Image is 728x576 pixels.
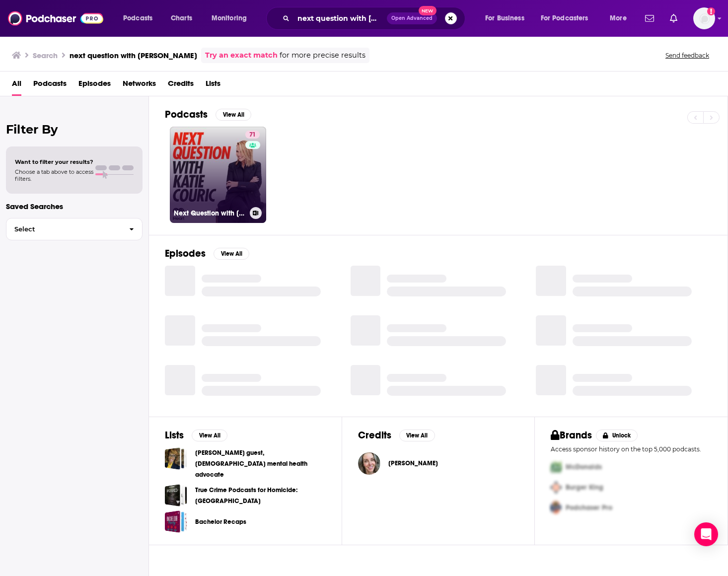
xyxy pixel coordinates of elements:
[205,10,260,26] button: open menu
[566,504,612,512] span: Podchaser Pro
[165,247,249,260] a: EpisodesView All
[195,485,326,506] a: True Crime Podcasts for Homicide: [GEOGRAPHIC_DATA]
[551,429,592,441] h2: Brands
[15,158,93,165] span: Want to filter your results?
[165,429,184,441] h2: Lists
[358,429,435,441] a: CreditsView All
[551,445,712,453] p: Access sponsor history on the top 5,000 podcasts.
[15,168,93,182] span: Choose a tab above to access filters.
[164,10,198,26] a: Charts
[693,7,715,29] img: User Profile
[195,516,246,527] a: Bachelor Recaps
[547,457,566,477] img: First Pro Logo
[399,430,435,441] button: View All
[205,50,278,61] a: Try an exact match
[165,484,187,506] a: True Crime Podcasts for Homicide: Los Angeles
[33,75,67,96] a: Podcasts
[168,75,194,96] a: Credits
[165,429,227,441] a: ListsView All
[610,11,627,25] span: More
[165,247,206,260] h2: Episodes
[694,522,718,546] div: Open Intercom Messenger
[12,75,21,96] a: All
[8,9,103,28] img: Podchaser - Follow, Share and Rate Podcasts
[707,7,715,15] svg: Add a profile image
[192,430,227,441] button: View All
[662,51,712,60] button: Send feedback
[478,10,537,26] button: open menu
[603,10,639,26] button: open menu
[6,202,143,211] p: Saved Searches
[547,477,566,498] img: Second Pro Logo
[6,226,121,232] span: Select
[212,11,247,25] span: Monitoring
[388,459,438,467] span: [PERSON_NAME]
[6,218,143,240] button: Select
[358,447,519,479] button: Emily Lynn PaulsonEmily Lynn Paulson
[171,11,192,25] span: Charts
[641,10,658,27] a: Show notifications dropdown
[358,452,380,475] img: Emily Lynn Paulson
[387,12,437,24] button: Open AdvancedNew
[245,131,260,139] a: 71
[293,10,387,26] input: Search podcasts, credits, & more...
[78,75,111,96] a: Episodes
[195,447,326,480] a: [PERSON_NAME] guest, [DEMOGRAPHIC_DATA] mental health advocate
[693,7,715,29] span: Logged in as esmith_bg
[249,130,256,140] span: 71
[206,75,220,96] a: Lists
[534,10,603,26] button: open menu
[123,11,152,25] span: Podcasts
[276,7,475,30] div: Search podcasts, credits, & more...
[358,429,391,441] h2: Credits
[214,248,249,260] button: View All
[116,10,165,26] button: open menu
[123,75,156,96] a: Networks
[419,6,437,15] span: New
[165,108,208,121] h2: Podcasts
[388,459,438,467] a: Emily Lynn Paulson
[391,16,433,21] span: Open Advanced
[547,498,566,518] img: Third Pro Logo
[33,51,58,60] h3: Search
[174,209,246,217] h3: Next Question with [PERSON_NAME]
[165,108,251,121] a: PodcastsView All
[485,11,524,25] span: For Business
[666,10,681,27] a: Show notifications dropdown
[596,430,638,441] button: Unlock
[693,7,715,29] button: Show profile menu
[6,122,143,137] h2: Filter By
[165,510,187,533] a: Bachelor Recaps
[70,51,197,60] h3: next question with [PERSON_NAME]
[566,463,602,471] span: McDonalds
[216,109,251,121] button: View All
[541,11,588,25] span: For Podcasters
[566,483,603,492] span: Burger King
[280,50,365,61] span: for more precise results
[165,447,187,470] a: Katie Dale guest, Christian mental health advocate
[170,127,266,223] a: 71Next Question with [PERSON_NAME]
